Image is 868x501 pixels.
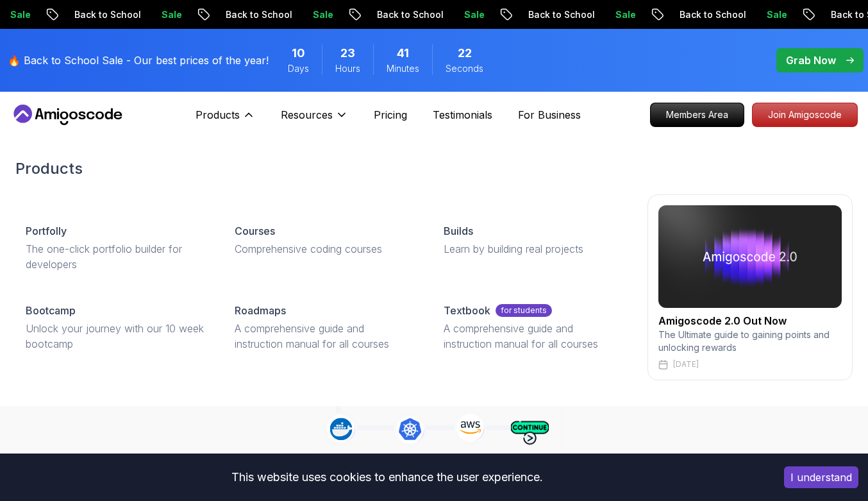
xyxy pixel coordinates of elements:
p: Back to School [665,8,753,21]
p: for students [496,304,552,317]
p: [DATE] [673,359,699,369]
p: Sale [753,8,794,21]
p: Back to School [363,8,450,21]
p: The one-click portfolio builder for developers [26,241,204,272]
p: Back to School [60,8,147,21]
a: PortfollyThe one-click portfolio builder for developers [15,213,214,282]
p: Builds [444,223,473,239]
p: Back to School [514,8,601,21]
a: CoursesComprehensive coding courses [224,213,423,267]
span: 22 Seconds [458,44,472,62]
p: Sale [450,8,491,21]
a: RoadmapsA comprehensive guide and instruction manual for all courses [224,293,423,362]
span: Minutes [387,62,419,75]
button: Products [196,107,255,133]
span: Hours [335,62,360,75]
p: Bootcamp [26,303,76,318]
p: Unlock your journey with our 10 week bootcamp [26,321,204,352]
p: Sale [147,8,188,21]
a: Testimonials [433,107,492,123]
p: Resources [281,107,333,123]
p: Comprehensive coding courses [235,241,413,257]
a: Pricing [374,107,407,123]
p: Products [196,107,240,123]
p: Roadmaps [235,303,286,318]
span: Seconds [446,62,483,75]
p: Courses [235,223,275,239]
span: 41 Minutes [397,44,409,62]
a: amigoscode 2.0Amigoscode 2.0 Out NowThe Ultimate guide to gaining points and unlocking rewards[DATE] [647,194,853,380]
p: Join Amigoscode [753,103,857,126]
h2: Amigoscode 2.0 Out Now [658,313,842,328]
p: Sale [299,8,340,21]
a: Members Area [650,103,744,127]
p: Members Area [651,103,744,126]
p: Learn by building real projects [444,241,622,257]
p: 🔥 Back to School Sale - Our best prices of the year! [8,53,269,68]
p: Back to School [212,8,299,21]
div: This website uses cookies to enhance the user experience. [10,463,765,491]
p: A comprehensive guide and instruction manual for all courses [235,321,413,352]
p: A comprehensive guide and instruction manual for all courses [444,321,622,352]
p: Portfolly [26,223,67,239]
a: Textbookfor studentsA comprehensive guide and instruction manual for all courses [433,293,632,362]
a: For Business [518,107,581,123]
img: amigoscode 2.0 [658,205,842,308]
h2: Products [15,158,853,179]
a: BootcampUnlock your journey with our 10 week bootcamp [15,293,214,362]
button: Resources [281,107,348,133]
a: BuildsLearn by building real projects [433,213,632,267]
button: Accept cookies [784,466,858,488]
a: Join Amigoscode [752,103,858,127]
span: 23 Hours [340,44,355,62]
p: Sale [601,8,642,21]
p: Textbook [444,303,490,318]
span: 10 Days [292,44,305,62]
span: Days [288,62,309,75]
p: Grab Now [786,53,836,68]
p: The Ultimate guide to gaining points and unlocking rewards [658,328,842,354]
